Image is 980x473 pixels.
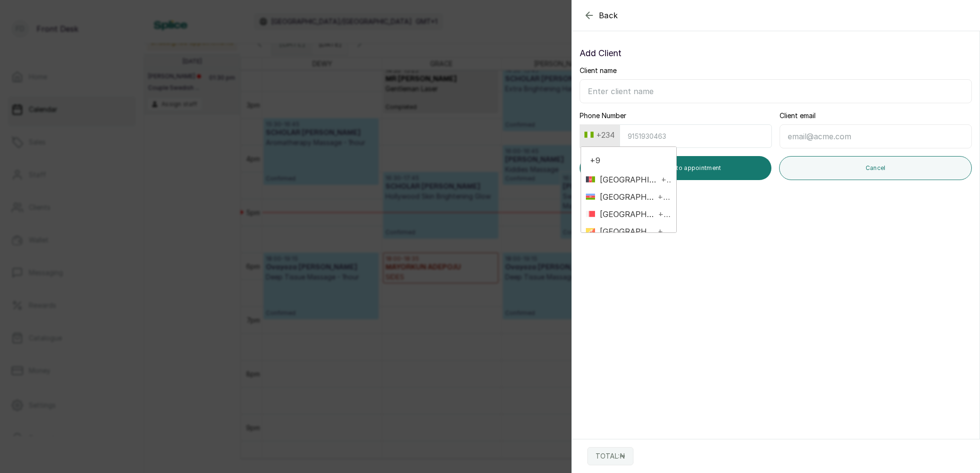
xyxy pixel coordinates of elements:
span: +994 [655,191,671,203]
button: Cancel [779,156,972,180]
p: Add Client [580,47,972,60]
label: Client name [580,66,617,75]
span: [GEOGRAPHIC_DATA] [595,191,655,203]
input: 9151930463 [620,124,772,148]
button: Back [583,10,618,21]
input: Search [586,151,671,170]
span: [GEOGRAPHIC_DATA] [595,208,656,220]
span: +975 [655,226,671,237]
span: [GEOGRAPHIC_DATA] [595,174,658,185]
button: Create and add to appointment [580,156,771,180]
button: +234 [581,127,619,143]
span: [GEOGRAPHIC_DATA] [595,226,655,237]
span: +973 [656,208,671,220]
span: +93 [658,174,671,185]
input: Enter client name [580,79,972,103]
input: email@acme.com [780,124,972,148]
label: Client email [780,111,816,121]
span: Back [599,10,618,21]
label: Phone Number [580,111,626,121]
p: TOTAL: ₦ [595,451,625,461]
